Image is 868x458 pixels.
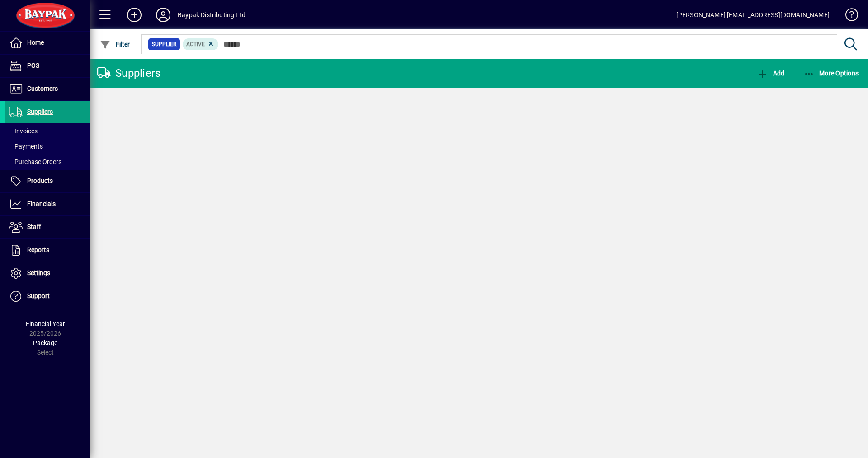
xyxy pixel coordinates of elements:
[5,154,90,169] a: Purchase Orders
[178,8,245,22] div: Baypak Distributing Ltd
[839,2,857,31] a: Knowledge Base
[5,285,90,308] a: Support
[5,262,90,285] a: Settings
[804,70,859,77] span: More Options
[27,108,53,115] span: Suppliers
[9,127,38,135] span: Invoices
[97,66,160,80] div: Suppliers
[149,7,178,23] button: Profile
[5,193,90,215] a: Financials
[5,139,90,154] a: Payments
[27,39,44,46] span: Home
[120,7,149,23] button: Add
[27,246,49,253] span: Reports
[5,170,90,192] a: Products
[9,158,61,165] span: Purchase Orders
[676,8,830,22] div: [PERSON_NAME] [EMAIL_ADDRESS][DOMAIN_NAME]
[5,216,90,238] a: Staff
[27,292,50,299] span: Support
[98,36,132,52] button: Filter
[5,239,90,262] a: Reports
[757,70,784,77] span: Add
[27,177,53,184] span: Products
[27,85,58,92] span: Customers
[27,269,50,276] span: Settings
[755,65,787,81] button: Add
[26,320,65,327] span: Financial Year
[183,38,219,50] mat-chip: Activation Status: Active
[9,143,43,150] span: Payments
[5,32,90,54] a: Home
[186,41,205,47] span: Active
[152,40,176,49] span: Supplier
[100,41,130,48] span: Filter
[27,223,41,230] span: Staff
[27,62,39,69] span: POS
[27,200,56,207] span: Financials
[5,55,90,77] a: POS
[802,65,861,81] button: More Options
[5,123,90,139] a: Invoices
[5,78,90,100] a: Customers
[33,339,57,346] span: Package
